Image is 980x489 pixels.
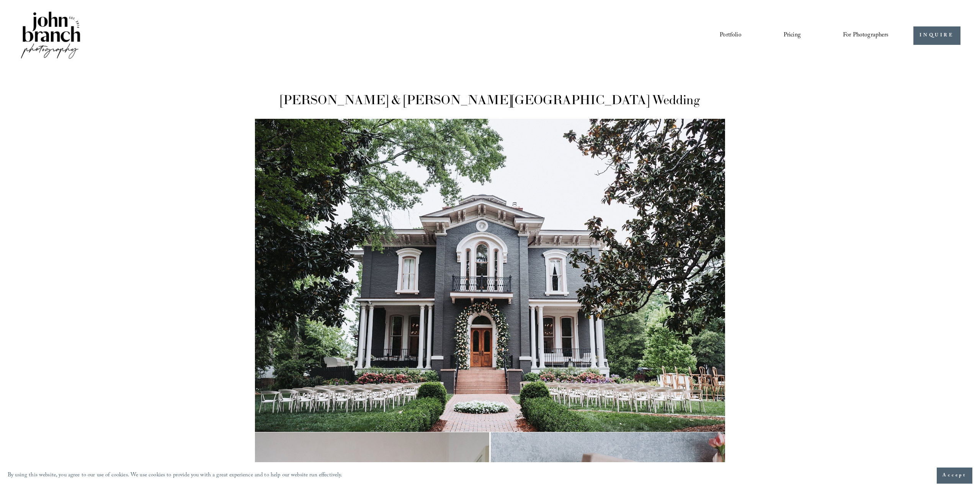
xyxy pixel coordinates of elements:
img: John Branch IV Photography [20,10,82,62]
span: For Photographers [843,30,889,41]
button: Accept [937,468,972,484]
a: INQUIRE [913,26,960,45]
p: By using this website, you agree to our use of cookies. We use cookies to provide you with a grea... [8,470,343,481]
img: heights-house-wedding-venue.jpg [255,119,725,432]
a: folder dropdown [843,29,889,42]
a: Pricing [784,29,801,42]
h1: [PERSON_NAME] & [PERSON_NAME][GEOGRAPHIC_DATA] Wedding [255,91,725,109]
a: Portfolio [720,29,741,42]
span: Accept [942,472,967,479]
